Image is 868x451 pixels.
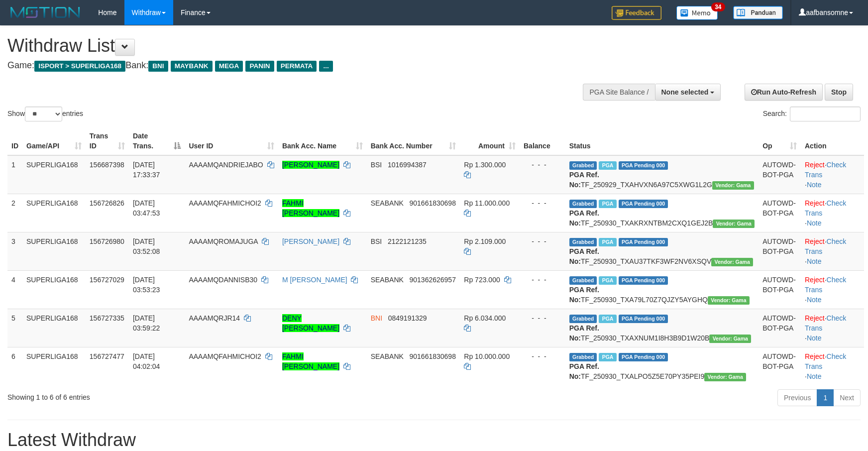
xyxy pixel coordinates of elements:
[22,270,86,309] td: SUPERLIGA168
[133,161,160,179] span: [DATE] 17:33:37
[524,351,561,361] div: - - -
[569,247,599,265] b: PGA Ref. No:
[90,199,124,207] span: 156726826
[805,237,846,255] a: Check Trans
[745,84,823,101] a: Run Auto-Refresh
[90,352,124,360] span: 156727477
[464,161,506,169] span: Rp 1.300.000
[759,232,801,270] td: AUTOWD-BOT-PGA
[282,276,347,284] a: M [PERSON_NAME]
[583,84,654,101] div: PGA Site Balance /
[410,352,456,360] span: Copy 901661830698 to clipboard
[565,155,759,194] td: TF_250929_TXAHVXN6A97C5XWG1L2G
[7,270,22,309] td: 4
[619,353,668,361] span: PGA Pending
[661,88,709,96] span: None selected
[410,199,456,207] span: Copy 901661830698 to clipboard
[245,61,274,72] span: PANIN
[189,276,257,284] span: AAAAMQDANNISB30
[282,314,339,332] a: DENY [PERSON_NAME]
[805,237,825,245] a: Reject
[759,194,801,232] td: AUTOWD-BOT-PGA
[133,237,160,255] span: [DATE] 03:52:08
[410,276,456,284] span: Copy 901362626957 to clipboard
[807,334,822,342] a: Note
[565,270,759,309] td: TF_250930_TXA79L70Z7QJZY5AYGHQ
[464,276,500,284] span: Rp 723.000
[801,347,864,385] td: · ·
[759,309,801,347] td: AUTOWD-BOT-PGA
[7,388,354,402] div: Showing 1 to 6 of 6 entries
[22,347,86,385] td: SUPERLIGA168
[612,6,661,20] img: Feedback.jpg
[805,314,846,332] a: Check Trans
[7,347,22,385] td: 6
[599,161,616,170] span: Marked by aafsoycanthlai
[371,199,404,207] span: SEABANK
[189,352,261,360] span: AAAAMQFAHMICHOI2
[599,200,616,208] span: Marked by aafandaneth
[464,237,506,245] span: Rp 2.109.000
[805,352,825,360] a: Reject
[371,314,382,322] span: BNI
[569,362,599,380] b: PGA Ref. No:
[7,430,861,450] h1: Latest Withdraw
[524,313,561,323] div: - - -
[367,127,460,155] th: Bank Acc. Number: activate to sort column ascending
[388,161,427,169] span: Copy 1016994387 to clipboard
[759,155,801,194] td: AUTOWD-BOT-PGA
[460,127,520,155] th: Amount: activate to sort column ascending
[833,389,861,406] a: Next
[801,309,864,347] td: · ·
[34,61,125,72] span: ISPORT > SUPERLIGA168
[807,219,822,227] a: Note
[801,155,864,194] td: · ·
[565,309,759,347] td: TF_250930_TXAXNUM1I8H3B9D1W20B
[807,181,822,189] a: Note
[619,161,668,170] span: PGA Pending
[7,309,22,347] td: 5
[7,127,22,155] th: ID
[569,276,597,285] span: Grabbed
[464,199,510,207] span: Rp 11.000.000
[524,160,561,170] div: - - -
[733,6,783,19] img: panduan.png
[524,198,561,208] div: - - -
[7,61,569,71] h4: Game: Bank:
[763,107,861,121] label: Search:
[569,315,597,323] span: Grabbed
[185,127,278,155] th: User ID: activate to sort column ascending
[801,270,864,309] td: · ·
[282,237,339,245] a: [PERSON_NAME]
[278,127,367,155] th: Bank Acc. Name: activate to sort column ascending
[22,127,86,155] th: Game/API: activate to sort column ascending
[569,200,597,208] span: Grabbed
[388,237,427,245] span: Copy 2122121235 to clipboard
[817,389,834,406] a: 1
[7,107,83,121] label: Show entries
[807,257,822,265] a: Note
[7,155,22,194] td: 1
[371,161,382,169] span: BSI
[189,314,240,322] span: AAAAMQRJR14
[805,199,825,207] a: Reject
[319,61,332,72] span: ...
[189,237,257,245] span: AAAAMQROMAJUGA
[704,373,746,381] span: Vendor URL: https://trx31.1velocity.biz
[801,232,864,270] td: · ·
[129,127,185,155] th: Date Trans.: activate to sort column descending
[25,107,62,121] select: Showentries
[282,161,339,169] a: [PERSON_NAME]
[90,314,124,322] span: 156727335
[565,347,759,385] td: TF_250930_TXALPO5Z5E70PY35PEI9
[7,36,569,56] h1: Withdraw List
[805,276,846,294] a: Check Trans
[22,232,86,270] td: SUPERLIGA168
[708,296,750,305] span: Vendor URL: https://trx31.1velocity.biz
[90,276,124,284] span: 156727029
[619,238,668,246] span: PGA Pending
[759,347,801,385] td: AUTOWD-BOT-PGA
[371,237,382,245] span: BSI
[655,84,721,101] button: None selected
[171,61,213,72] span: MAYBANK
